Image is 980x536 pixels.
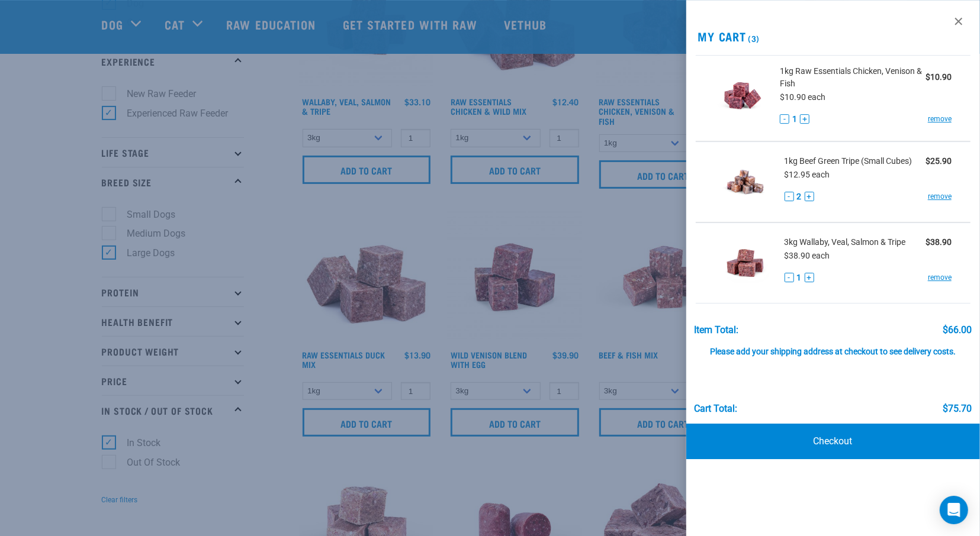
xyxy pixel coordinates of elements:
[694,335,972,357] div: Please add your shipping address at checkout to see delivery costs.
[694,403,737,414] div: Cart total:
[797,190,802,203] span: 2
[785,273,794,282] button: -
[785,192,794,201] button: -
[780,92,825,102] span: $10.90 each
[926,72,952,82] strong: $10.90
[780,114,789,124] button: -
[715,65,771,126] img: Raw Essentials Chicken, Venison & Fish
[805,273,814,282] button: +
[928,114,952,124] a: remove
[785,251,830,260] span: $38.90 each
[797,272,802,284] span: 1
[715,233,776,293] img: Wallaby, Veal, Salmon & Tripe
[715,151,776,212] img: Beef Green Tripe (Small Cubes)
[785,155,912,167] span: 1kg Beef Green Tripe (Small Cubes)
[785,170,830,179] span: $12.95 each
[926,156,952,166] strong: $25.90
[926,237,952,247] strong: $38.90
[943,403,972,414] div: $75.70
[792,113,797,125] span: 1
[780,65,926,90] span: 1kg Raw Essentials Chicken, Venison & Fish
[928,191,952,202] a: remove
[943,325,972,335] div: $66.00
[928,272,952,283] a: remove
[785,236,906,248] span: 3kg Wallaby, Veal, Salmon & Tripe
[940,496,968,524] div: Open Intercom Messenger
[746,36,760,40] span: (3)
[800,114,809,124] button: +
[694,325,738,335] div: Item Total:
[805,192,814,201] button: +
